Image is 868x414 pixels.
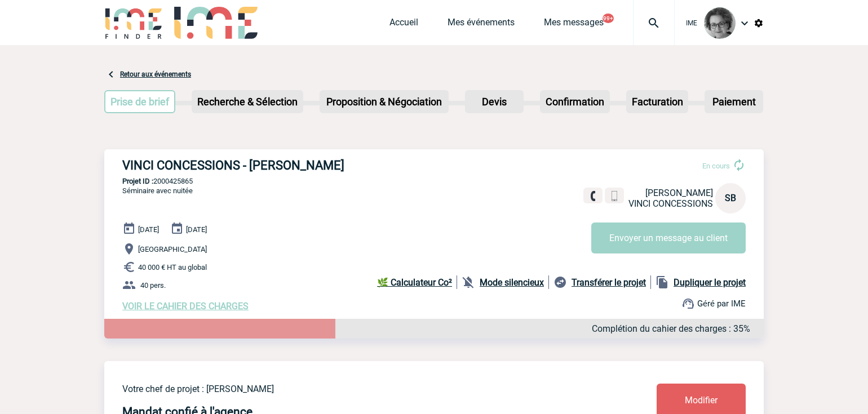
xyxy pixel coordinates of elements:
span: En cours [702,162,730,170]
img: file_copy-black-24dp.png [656,275,669,289]
b: Mode silencieux [480,277,544,288]
p: Proposition & Négociation [321,91,448,112]
p: Confirmation [541,91,609,112]
img: support.png [681,297,695,310]
p: Facturation [627,91,688,112]
span: [GEOGRAPHIC_DATA] [138,245,207,253]
img: portable.png [609,191,619,201]
p: Prise de brief [105,91,174,112]
b: Projet ID : [122,177,153,185]
a: VOIR LE CAHIER DES CHARGES [122,301,249,311]
b: Dupliquer le projet [674,277,746,288]
a: 🌿 Calculateur Co² [377,275,457,289]
span: Séminaire avec nuitée [122,186,193,195]
span: SB [725,193,736,203]
p: Votre chef de projet : [PERSON_NAME] [122,384,590,394]
span: IME [686,19,697,27]
p: Recherche & Sélection [193,91,302,112]
img: fixe.png [588,191,598,201]
span: 40 pers. [140,281,166,290]
a: Mes événements [448,17,515,33]
span: VINCI CONCESSIONS [628,198,713,209]
p: Devis [466,91,522,112]
b: 🌿 Calculateur Co² [377,277,452,288]
a: Retour aux événements [120,70,191,78]
button: Envoyer un message au client [591,222,746,253]
img: 101028-0.jpg [704,7,736,39]
a: Mes messages [544,17,604,33]
span: Géré par IME [697,299,746,309]
span: [PERSON_NAME] [645,188,713,198]
h3: VINCI CONCESSIONS - [PERSON_NAME] [122,158,460,172]
span: [DATE] [186,225,207,234]
span: Modifier [685,395,718,406]
b: Transférer le projet [572,277,646,288]
p: 2000425865 [104,177,764,185]
button: 99+ [603,14,614,23]
img: IME-Finder [104,7,163,39]
span: 40 000 € HT au global [138,263,207,271]
a: Accueil [389,17,418,33]
span: [DATE] [138,225,159,234]
p: Paiement [706,91,762,112]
